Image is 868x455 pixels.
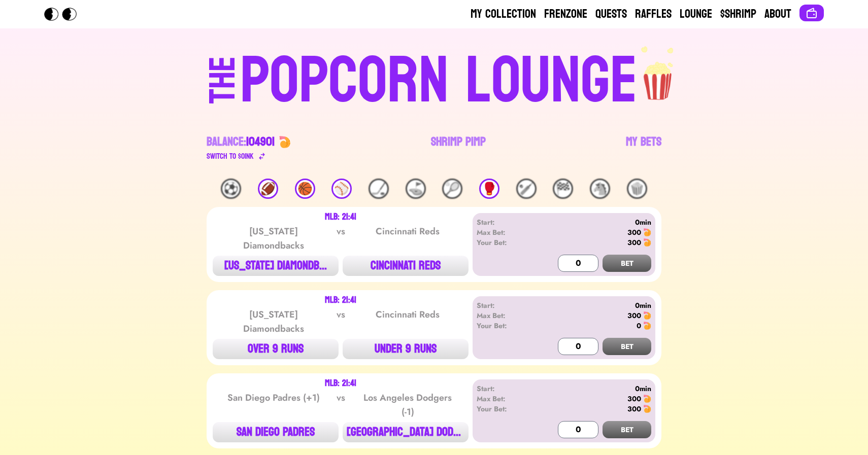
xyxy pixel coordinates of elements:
[44,8,85,21] img: Popcorn
[553,179,573,199] div: 🏁
[207,134,275,150] div: Balance:
[406,179,426,199] div: ⛳️
[764,6,791,22] a: About
[343,422,469,442] button: [GEOGRAPHIC_DATA] DODG...
[516,179,537,199] div: 🏏
[643,395,651,403] img: 🍤
[595,6,627,22] a: Quests
[477,217,535,227] div: Start:
[343,256,469,276] button: CINCINNATI REDS
[240,49,638,114] div: POPCORN LOUNGE
[643,228,651,236] img: 🍤
[626,134,661,162] a: My Bets
[477,383,535,394] div: Start:
[222,224,325,253] div: [US_STATE] Diamondbacks
[477,321,535,331] div: Your Bet:
[213,256,339,276] button: [US_STATE] DIAMONDB...
[477,300,535,310] div: Start:
[635,6,672,22] a: Raffles
[222,307,325,336] div: [US_STATE] Diamondbacks
[335,307,347,336] div: vs
[325,213,356,221] div: MLB: 21:41
[544,6,587,22] a: Frenzone
[680,6,712,22] a: Lounge
[627,227,641,237] div: 300
[590,179,610,199] div: 🐴
[431,134,486,162] a: Shrimp Pimp
[335,391,347,419] div: vs
[627,394,641,404] div: 300
[213,422,339,442] button: SAN DIEGO PADRES
[627,404,641,414] div: 300
[258,179,278,199] div: 🏈
[479,179,499,199] div: 🥊
[535,300,651,310] div: 0min
[643,238,651,247] img: 🍤
[442,179,462,199] div: 🎾
[295,179,315,199] div: 🏀
[205,56,241,124] div: THE
[535,383,651,394] div: 0min
[222,391,325,419] div: San Diego Padres (+1)
[637,321,641,331] div: 0
[477,404,535,414] div: Your Bet:
[643,322,651,330] img: 🍤
[213,339,339,359] button: OVER 9 RUNS
[221,179,241,199] div: ⚽️
[335,224,347,253] div: vs
[325,379,356,388] div: MLB: 21:41
[535,217,651,227] div: 0min
[627,179,647,199] div: 🍿
[356,391,459,419] div: Los Angeles Dodgers (-1)
[477,237,535,248] div: Your Bet:
[343,339,469,359] button: UNDER 9 RUNS
[477,394,535,404] div: Max Bet:
[806,7,818,19] img: Connect wallet
[369,179,389,199] div: 🏒
[627,237,641,248] div: 300
[477,227,535,237] div: Max Bet:
[603,421,651,438] button: BET
[643,311,651,320] img: 🍤
[638,45,679,101] img: popcorn
[325,296,356,304] div: MLB: 21:41
[356,307,459,336] div: Cincinnati Reds
[627,310,641,321] div: 300
[720,6,756,22] a: $Shrimp
[603,255,651,272] button: BET
[471,6,536,22] a: My Collection
[207,150,254,162] div: Switch to $ OINK
[603,338,651,355] button: BET
[331,179,352,199] div: ⚾️
[477,310,535,321] div: Max Bet:
[356,224,459,253] div: Cincinnati Reds
[246,131,275,153] span: 104901
[121,45,747,114] a: THEPOPCORN LOUNGEpopcorn
[643,405,651,413] img: 🍤
[279,136,291,148] img: 🍤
